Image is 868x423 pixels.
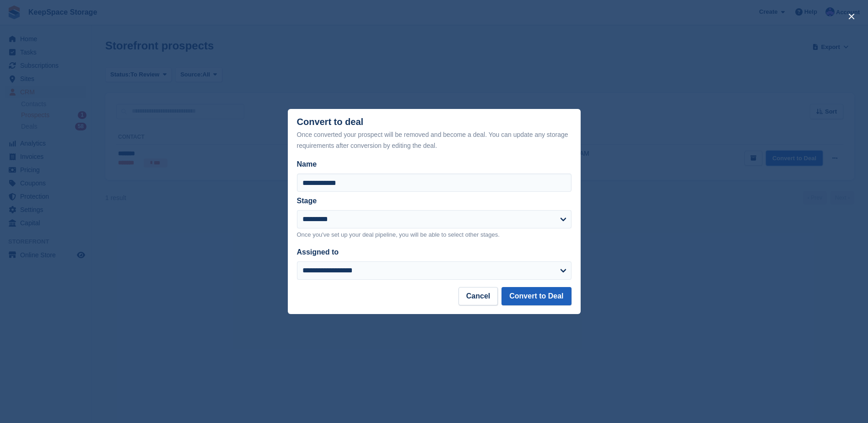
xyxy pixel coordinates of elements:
button: Cancel [458,287,498,305]
div: Once converted your prospect will be removed and become a deal. You can update any storage requir... [297,129,571,151]
button: close [844,9,859,24]
label: Assigned to [297,248,339,256]
label: Name [297,159,571,170]
label: Stage [297,197,317,205]
p: Once you've set up your deal pipeline, you will be able to select other stages. [297,230,571,239]
button: Convert to Deal [501,287,571,305]
div: Convert to deal [297,117,571,151]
